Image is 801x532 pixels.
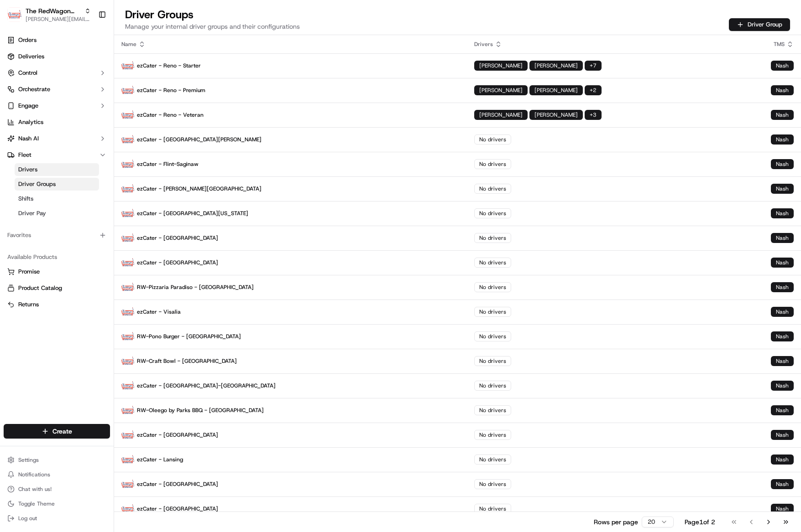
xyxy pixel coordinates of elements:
[771,381,794,391] div: Nash
[121,281,134,294] img: time_to_eat_nevada_logo
[121,232,134,244] img: time_to_eat_nevada_logo
[26,6,81,15] span: The RedWagon Delivers
[18,209,46,217] span: Driver Pay
[4,115,110,129] a: Analytics
[18,180,56,188] span: Driver Groups
[121,207,134,220] img: time_to_eat_nevada_logo
[121,59,134,72] img: time_to_eat_nevada_logo
[18,52,44,61] span: Deliveries
[121,502,134,515] img: time_to_eat_nevada_logo
[474,258,511,268] div: No drivers
[121,502,460,515] p: ezCater - [GEOGRAPHIC_DATA]
[771,110,794,120] div: Nash
[534,111,578,119] span: [PERSON_NAME]
[4,512,110,525] button: Log out
[771,405,794,415] div: Nash
[474,430,511,440] div: No drivers
[771,356,794,366] div: Nash
[771,61,794,71] div: Nash
[15,163,99,176] a: Drivers
[15,178,99,191] a: Driver Groups
[474,41,756,48] div: Drivers
[771,455,794,465] div: Nash
[18,165,37,174] span: Drivers
[7,7,22,22] img: The RedWagon Delivers
[4,33,110,47] a: Orders
[771,208,794,218] div: Nash
[121,256,134,269] img: time_to_eat_nevada_logo
[18,151,31,159] span: Fleet
[771,41,794,48] div: TMS
[7,300,106,309] a: Returns
[7,268,106,276] a: Promise
[474,455,511,465] div: No drivers
[4,148,110,162] button: Fleet
[4,82,110,97] button: Orchestrate
[474,356,511,366] div: No drivers
[18,515,37,522] span: Log out
[121,478,460,491] p: ezCater - [GEOGRAPHIC_DATA]
[4,66,110,80] button: Control
[18,134,39,143] span: Nash AI
[474,331,511,341] div: No drivers
[771,184,794,194] div: Nash
[18,195,33,203] span: Shifts
[585,85,602,95] div: + 2
[121,84,460,97] p: ezCater - Reno - Premium
[474,381,511,391] div: No drivers
[4,483,110,496] button: Chat with us!
[479,87,523,94] span: [PERSON_NAME]
[121,158,460,170] p: ezCater - Flint-Saginaw
[121,182,134,195] img: time_to_eat_nevada_logo
[771,134,794,145] div: Nash
[479,62,523,69] span: [PERSON_NAME]
[685,517,715,527] div: Page 1 of 2
[4,49,110,64] a: Deliveries
[4,250,110,264] div: Available Products
[7,284,106,292] a: Product Catalog
[121,330,460,343] p: RW-Pono Burger - [GEOGRAPHIC_DATA]
[474,233,511,243] div: No drivers
[121,453,134,466] img: time_to_eat_nevada_logo
[4,424,110,439] button: Create
[479,111,523,119] span: [PERSON_NAME]
[474,405,511,415] div: No drivers
[18,471,50,478] span: Notifications
[121,108,134,121] img: time_to_eat_nevada_logo
[771,85,794,95] div: Nash
[4,497,110,510] button: Toggle Theme
[4,468,110,481] button: Notifications
[534,62,578,69] span: [PERSON_NAME]
[121,207,460,220] p: ezCater - [GEOGRAPHIC_DATA][US_STATE]
[4,98,110,113] button: Engage
[4,281,110,295] button: Product Catalog
[15,192,99,205] a: Shifts
[771,504,794,514] div: Nash
[4,131,110,146] button: Nash AI
[474,479,511,489] div: No drivers
[121,232,460,244] p: ezCater - [GEOGRAPHIC_DATA]
[125,7,300,22] h1: Driver Groups
[771,307,794,317] div: Nash
[121,453,460,466] p: ezCater - Lansing
[121,281,460,294] p: RW-Pizzaria Paradiso - [GEOGRAPHIC_DATA]
[121,355,134,367] img: time_to_eat_nevada_logo
[585,61,602,71] div: + 7
[121,305,460,318] p: ezCater - Visalia
[474,159,511,169] div: No drivers
[121,256,460,269] p: ezCater - [GEOGRAPHIC_DATA]
[18,284,62,292] span: Product Catalog
[594,517,638,527] p: Rows per page
[18,69,37,77] span: Control
[121,59,460,72] p: ezCater - Reno - Starter
[26,15,91,23] span: [PERSON_NAME][EMAIL_ADDRESS][DOMAIN_NAME]
[18,102,38,110] span: Engage
[18,486,52,493] span: Chat with us!
[474,134,511,145] div: No drivers
[121,158,134,170] img: time_to_eat_nevada_logo
[474,282,511,292] div: No drivers
[121,108,460,121] p: ezCater - Reno - Veteran
[121,182,460,195] p: ezCater - [PERSON_NAME][GEOGRAPHIC_DATA]
[121,429,460,441] p: ezCater - [GEOGRAPHIC_DATA]
[121,330,134,343] img: time_to_eat_nevada_logo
